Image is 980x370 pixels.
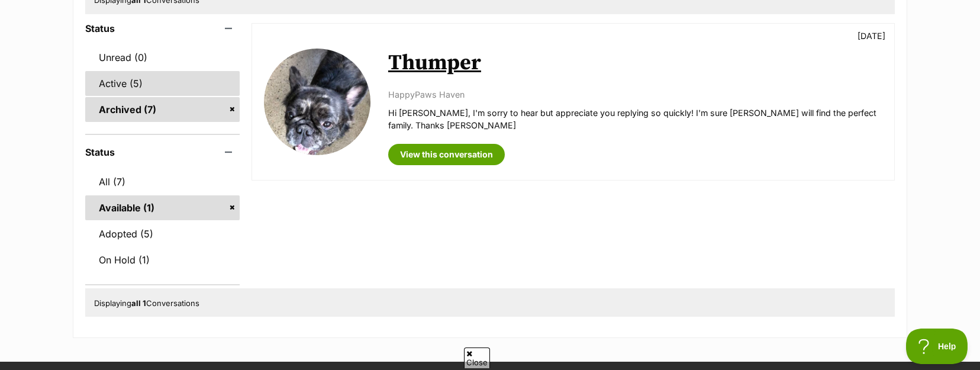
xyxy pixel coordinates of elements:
p: [DATE] [857,30,885,42]
img: Thumper [264,49,370,155]
a: View this conversation [388,144,505,165]
span: Close [464,348,490,368]
a: Archived (7) [85,97,240,122]
iframe: Help Scout Beacon - Open [906,329,968,364]
a: Available (1) [85,195,240,220]
a: Active (5) [85,71,240,96]
p: HappyPaws Haven [388,88,882,101]
strong: all 1 [131,298,146,308]
header: Status [85,147,240,157]
a: On Hold (1) [85,247,240,272]
a: Thumper [388,50,481,76]
header: Status [85,23,240,34]
a: Adopted (5) [85,221,240,246]
span: Displaying Conversations [94,298,199,308]
p: Hi [PERSON_NAME], I'm sorry to hear but appreciate you replying so quickly! I'm sure [PERSON_NAME... [388,107,882,132]
a: Unread (0) [85,45,240,70]
a: All (7) [85,169,240,194]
